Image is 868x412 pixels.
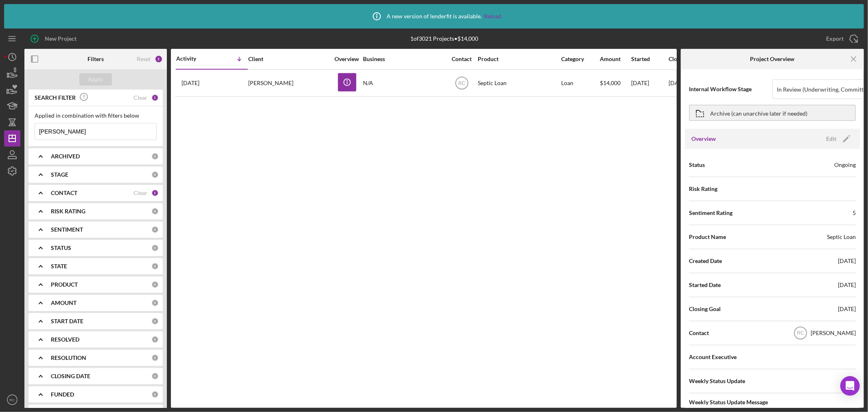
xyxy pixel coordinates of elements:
[51,171,68,178] b: STAGE
[51,245,71,251] b: STATUS
[151,263,159,270] div: 0
[133,190,147,196] div: Clear
[797,331,804,336] text: RC
[9,398,15,402] text: RC
[51,226,83,233] b: SENTIMENT
[840,376,860,396] div: Open Intercom Messenger
[248,70,330,96] div: [PERSON_NAME]
[838,281,856,289] div: [DATE]
[689,185,717,193] span: Risk Rating
[367,6,502,26] div: A new version of lenderfit is available.
[151,171,159,178] div: 0
[689,353,737,361] span: Account Executive
[87,56,104,62] b: Filters
[176,55,212,62] div: Activity
[631,56,668,62] div: Started
[151,299,159,307] div: 0
[51,208,85,215] b: RISK RATING
[669,79,687,86] time: [DATE]
[478,56,559,62] div: Product
[834,161,856,169] div: Ongoing
[478,70,559,96] div: Septic Loan
[838,257,856,265] div: [DATE]
[181,80,199,86] time: 2025-08-04 20:30
[51,391,74,398] b: FUNDED
[51,300,77,306] b: AMOUNT
[600,56,630,62] div: Amount
[838,305,856,313] div: [DATE]
[818,31,864,47] button: Export
[4,392,20,408] button: RC
[689,305,721,313] span: Closing Goal
[155,55,163,63] div: 2
[561,56,599,62] div: Category
[151,226,159,233] div: 0
[24,31,85,47] button: New Project
[151,153,159,160] div: 0
[151,336,159,343] div: 0
[151,354,159,362] div: 0
[631,70,668,96] div: [DATE]
[811,329,856,337] div: [PERSON_NAME]
[79,73,112,85] button: Apply
[51,373,90,379] b: CLOSING DATE
[151,94,159,101] div: 1
[363,56,444,62] div: Business
[248,56,330,62] div: Client
[51,355,86,361] b: RESOLUTION
[137,56,151,62] div: Reset
[151,281,159,288] div: 0
[689,161,705,169] span: Status
[51,281,78,288] b: PRODUCT
[827,233,856,241] div: Septic Loan
[151,208,159,215] div: 0
[689,257,722,265] span: Created Date
[750,56,795,62] b: Project Overview
[332,56,362,62] div: Overview
[35,112,157,119] div: Applied in combination with filters below
[51,336,79,343] b: RESOLVED
[689,209,732,217] span: Sentiment Rating
[689,329,709,337] span: Contact
[689,398,856,406] span: Weekly Status Update Message
[151,391,159,398] div: 0
[826,31,844,47] div: Export
[821,133,853,145] button: Edit
[363,70,444,96] div: N/A
[484,13,502,20] a: Reload
[689,105,856,121] button: Archive (can unarchive later if needed)
[51,263,67,270] b: STATE
[853,209,856,217] div: 5
[710,105,807,120] div: Archive (can unarchive later if needed)
[51,318,83,324] b: START DATE
[133,94,147,101] div: Clear
[691,135,716,143] h3: Overview
[689,233,726,241] span: Product Name
[826,133,836,145] div: Edit
[669,56,730,62] div: Closing
[151,318,159,325] div: 0
[561,70,599,96] div: Loan
[689,85,772,93] span: Internal Workflow Stage
[689,377,745,385] span: Weekly Status Update
[600,70,630,96] div: $14,000
[45,31,77,47] div: New Project
[410,35,478,42] div: 1 of 3021 Projects • $14,000
[51,190,77,196] b: CONTACT
[151,189,159,197] div: 1
[151,244,159,252] div: 0
[689,281,721,289] span: Started Date
[88,73,103,85] div: Apply
[458,80,466,86] text: RC
[151,373,159,380] div: 0
[35,94,76,101] b: SEARCH FILTER
[51,153,80,160] b: ARCHIVED
[446,56,477,62] div: Contact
